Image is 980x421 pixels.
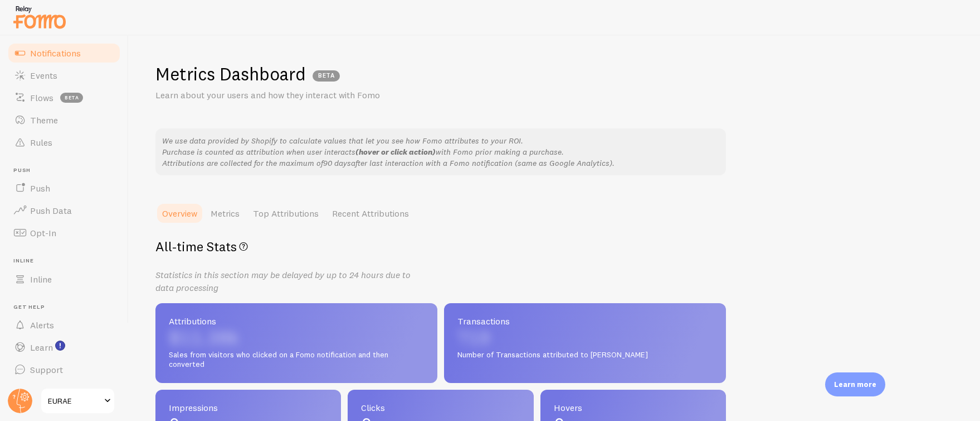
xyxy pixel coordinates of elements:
[40,387,115,414] a: EURAE
[313,70,340,82] span: BETA
[30,205,72,216] span: Push Data
[48,394,101,408] span: EURAE
[204,202,246,224] a: Metrics
[7,358,121,381] a: Support
[361,403,520,412] span: Clicks
[7,42,121,64] a: Notifications
[7,314,121,336] a: Alerts
[13,304,121,311] span: Get Help
[30,364,63,375] span: Support
[155,89,423,102] p: Learn about your users and how they interact with Fomo
[155,202,204,224] a: Overview
[7,64,121,87] a: Events
[834,379,876,390] p: Learn more
[60,93,83,103] span: beta
[7,131,121,154] a: Rules
[325,202,416,224] a: Recent Attributions
[13,167,121,174] span: Push
[162,135,719,169] p: We use data provided by Shopify to calculate values that let you see how Fomo attributes to your ...
[355,147,436,157] b: (hover or click action)
[30,137,52,148] span: Rules
[30,342,53,353] span: Learn
[30,319,54,331] span: Alerts
[30,114,58,126] span: Theme
[169,403,328,412] span: Impressions
[30,92,53,103] span: Flows
[30,70,57,81] span: Events
[30,47,81,59] span: Notifications
[7,199,121,222] a: Push Data
[7,268,121,290] a: Inline
[7,177,121,199] a: Push
[155,238,726,255] h2: All-time Stats
[457,350,713,360] span: Number of Transactions attributed to [PERSON_NAME]
[30,274,52,285] span: Inline
[12,3,67,31] img: fomo-relay-logo-orange.svg
[155,63,306,85] h1: Metrics Dashboard
[30,183,50,194] span: Push
[169,317,424,326] span: Attributions
[554,403,713,412] span: Hovers
[13,257,121,265] span: Inline
[7,87,121,109] a: Flows beta
[169,350,424,370] span: Sales from visitors who clicked on a Fomo notification and then converted
[7,336,121,358] a: Learn
[7,109,121,131] a: Theme
[457,317,713,326] span: Transactions
[30,227,56,238] span: Opt-In
[323,158,351,168] em: 90 days
[246,202,325,224] a: Top Attributions
[825,372,885,396] div: Learn more
[7,222,121,244] a: Opt-In
[155,269,411,293] i: Statistics in this section may be delayed by up to 24 hours due to data processing
[55,341,65,351] svg: <p>Watch New Feature Tutorials!</p>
